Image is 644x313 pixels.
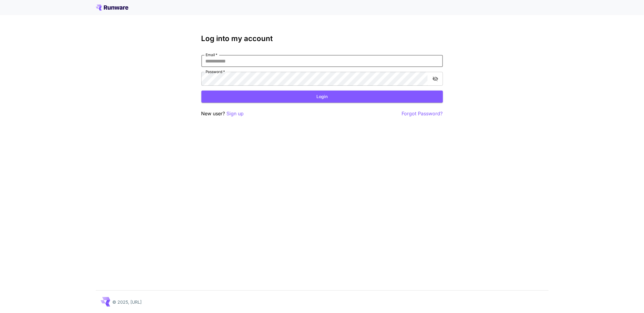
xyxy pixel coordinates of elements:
[430,73,441,84] button: toggle password visibility
[201,110,244,117] p: New user?
[201,34,443,43] h3: Log into my account
[113,299,142,305] p: © 2025, [URL]
[227,110,244,117] button: Sign up
[206,69,225,74] label: Password
[201,91,443,103] button: Login
[206,52,217,57] label: Email
[402,110,443,117] button: Forgot Password?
